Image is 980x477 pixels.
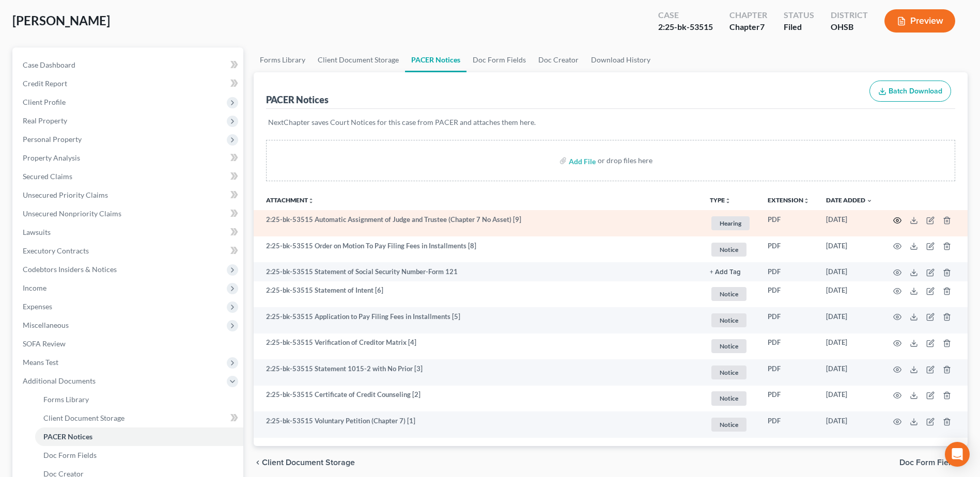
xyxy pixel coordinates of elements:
[711,216,750,230] span: Hearing
[818,359,881,386] td: [DATE]
[23,60,75,69] span: Case Dashboard
[254,411,702,438] td: 2:25-bk-53515 Voluntary Petition (Chapter 7) [1]
[711,339,746,353] span: Notice
[711,365,746,379] span: Notice
[658,9,713,21] div: Case
[598,155,652,166] div: or drop files here
[831,9,868,21] div: District
[254,359,702,386] td: 2:25-bk-53515 Statement 1015-2 with No Prior [3]
[826,196,873,204] a: Date Added expand_more
[23,79,67,88] span: Credit Report
[23,98,66,106] span: Client Profile
[711,391,746,405] span: Notice
[759,359,818,386] td: PDF
[268,117,953,128] p: NextChapter saves Court Notices for this case from PACER and attaches them here.
[710,241,751,258] a: Notice
[12,13,110,28] span: [PERSON_NAME]
[23,190,108,199] span: Unsecured Priority Claims
[710,338,751,355] a: Notice
[711,418,746,432] span: Notice
[869,81,951,102] button: Batch Download
[818,307,881,333] td: [DATE]
[759,307,818,333] td: PDF
[710,269,741,276] button: + Add Tag
[23,209,121,218] span: Unsecured Nonpriority Claims
[23,358,58,367] span: Means Test
[899,458,959,467] span: Doc Form Fields
[254,210,702,236] td: 2:25-bk-53515 Automatic Assignment of Judge and Trustee (Chapter 7 No Asset) [9]
[43,414,125,422] span: Client Document Storage
[803,198,810,204] i: unfold_more
[710,416,751,433] a: Notice
[23,135,82,144] span: Personal Property
[35,390,243,409] a: Forms Library
[784,21,814,33] div: Filed
[889,87,942,96] span: Batch Download
[254,458,355,467] button: chevron_left Client Document Storage
[759,386,818,412] td: PDF
[43,432,92,441] span: PACER Notices
[23,339,66,348] span: SOFA Review
[759,333,818,360] td: PDF
[818,210,881,236] td: [DATE]
[254,333,702,360] td: 2:25-bk-53515 Verification of Creditor Matrix [4]
[23,153,80,162] span: Property Analysis
[759,236,818,263] td: PDF
[884,9,955,33] button: Preview
[725,198,731,204] i: unfold_more
[818,411,881,438] td: [DATE]
[266,196,314,204] a: Attachmentunfold_more
[14,74,243,93] a: Credit Report
[312,47,405,72] a: Client Document Storage
[14,167,243,186] a: Secured Claims
[658,21,713,33] div: 2:25-bk-53515
[585,47,657,72] a: Download History
[35,427,243,446] a: PACER Notices
[818,262,881,281] td: [DATE]
[768,196,810,204] a: Extensionunfold_more
[254,458,262,467] i: chevron_left
[14,149,243,167] a: Property Analysis
[710,364,751,381] a: Notice
[759,281,818,308] td: PDF
[405,47,466,72] a: PACER Notices
[254,386,702,412] td: 2:25-bk-53515 Certificate of Credit Counseling [2]
[710,197,731,204] button: TYPEunfold_more
[308,198,314,204] i: unfold_more
[43,395,89,404] span: Forms Library
[14,204,243,223] a: Unsecured Nonpriority Claims
[43,451,97,459] span: Doc Form Fields
[729,9,767,21] div: Chapter
[14,242,243,260] a: Executory Contracts
[760,22,765,31] span: 7
[35,409,243,427] a: Client Document Storage
[254,236,702,263] td: 2:25-bk-53515 Order on Motion To Pay Filing Fees in Installments [8]
[254,262,702,281] td: 2:25-bk-53515 Statement of Social Security Number-Form 121
[532,47,585,72] a: Doc Creator
[710,215,751,232] a: Hearing
[866,198,873,204] i: expand_more
[729,21,767,33] div: Chapter
[23,228,51,236] span: Lawsuits
[23,172,72,181] span: Secured Claims
[254,47,312,72] a: Forms Library
[35,446,243,465] a: Doc Form Fields
[710,285,751,303] a: Notice
[711,287,746,301] span: Notice
[14,335,243,353] a: SOFA Review
[254,281,702,308] td: 2:25-bk-53515 Statement of Intent [6]
[14,223,243,242] a: Lawsuits
[266,93,329,106] div: PACER Notices
[818,236,881,263] td: [DATE]
[759,210,818,236] td: PDF
[899,458,968,467] button: Doc Form Fields chevron_right
[784,9,814,21] div: Status
[711,313,746,327] span: Notice
[759,262,818,281] td: PDF
[945,442,970,467] div: Open Intercom Messenger
[23,265,117,274] span: Codebtors Insiders & Notices
[818,386,881,412] td: [DATE]
[710,312,751,329] a: Notice
[23,116,67,125] span: Real Property
[23,376,96,385] span: Additional Documents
